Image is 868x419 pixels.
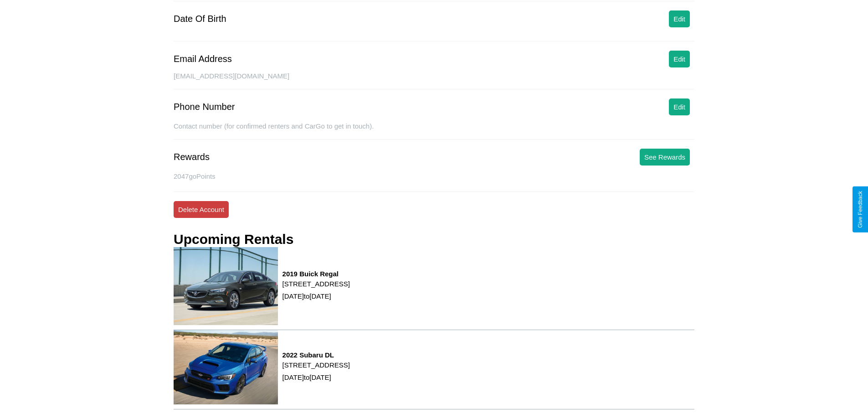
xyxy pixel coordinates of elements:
[174,247,278,325] img: rental
[669,51,690,67] button: Edit
[174,54,232,64] div: Email Address
[174,14,226,24] div: Date Of Birth
[282,270,350,278] h3: 2019 Buick Regal
[282,371,350,383] p: [DATE] to [DATE]
[174,72,694,89] div: [EMAIL_ADDRESS][DOMAIN_NAME]
[174,170,694,182] p: 2047 goPoints
[282,290,350,302] p: [DATE] to [DATE]
[857,191,863,228] div: Give Feedback
[174,122,694,140] div: Contact number (for confirmed renters and CarGo to get in touch).
[669,98,690,115] button: Edit
[174,102,235,112] div: Phone Number
[174,152,210,162] div: Rewards
[282,278,350,290] p: [STREET_ADDRESS]
[282,351,350,359] h3: 2022 Subaru DL
[174,201,229,218] button: Delete Account
[640,149,690,166] button: See Rewards
[174,232,293,247] h3: Upcoming Rentals
[669,10,690,27] button: Edit
[282,359,350,371] p: [STREET_ADDRESS]
[174,330,278,404] img: rental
